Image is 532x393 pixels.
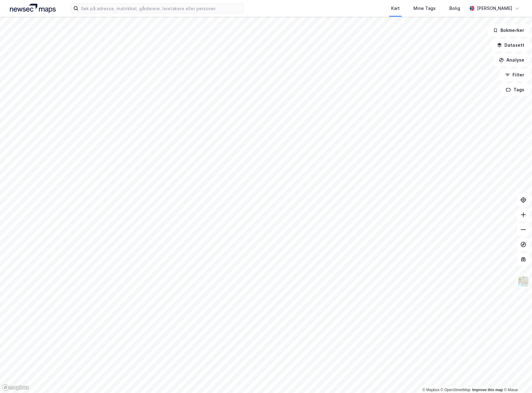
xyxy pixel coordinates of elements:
[488,24,530,37] button: Bokmerker
[501,363,532,393] div: Kontrollprogram for chat
[501,84,530,96] button: Tags
[441,388,471,392] a: OpenStreetMap
[517,276,529,287] img: Z
[500,69,530,81] button: Filter
[449,5,460,12] div: Bolig
[2,384,29,391] a: Mapbox homepage
[422,388,439,392] a: Mapbox
[78,4,244,13] input: Søk på adresse, matrikkel, gårdeiere, leietakere eller personer
[477,5,512,12] div: [PERSON_NAME]
[472,388,503,392] a: Improve this map
[501,363,532,393] iframe: Chat Widget
[413,5,436,12] div: Mine Tags
[10,4,56,13] img: logo.a4113a55bc3d86da70a041830d287a7e.svg
[391,5,400,12] div: Kart
[494,54,530,66] button: Analyse
[492,39,530,51] button: Datasett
